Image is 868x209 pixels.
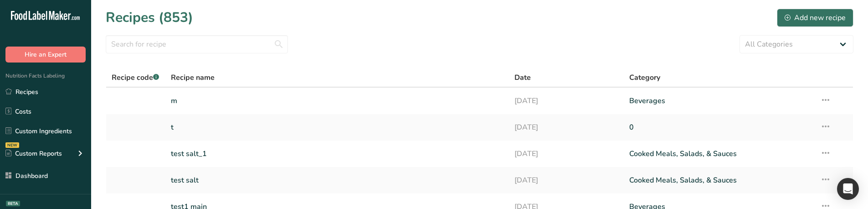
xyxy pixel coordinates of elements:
[5,149,62,158] div: Custom Reports
[171,118,504,137] a: t
[106,7,193,28] h1: Recipes (853)
[629,118,809,137] a: 0
[112,73,159,83] span: Recipe code
[785,12,846,23] div: Add new recipe
[171,72,215,83] span: Recipe name
[514,171,618,190] a: [DATE]
[629,144,809,163] a: Cooked Meals, Salads, & Sauces
[5,47,86,63] button: Hire an Expert
[106,35,288,53] input: Search for recipe
[171,171,504,190] a: test salt
[629,72,660,83] span: Category
[514,91,618,110] a: [DATE]
[777,9,853,27] button: Add new recipe
[6,201,20,206] div: BETA
[837,178,859,200] div: Open Intercom Messenger
[171,91,504,110] a: m
[514,144,618,163] a: [DATE]
[171,144,504,163] a: test salt_1
[629,91,809,110] a: Beverages
[629,171,809,190] a: Cooked Meals, Salads, & Sauces
[514,118,618,137] a: [DATE]
[514,72,531,83] span: Date
[5,142,19,148] div: NEW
